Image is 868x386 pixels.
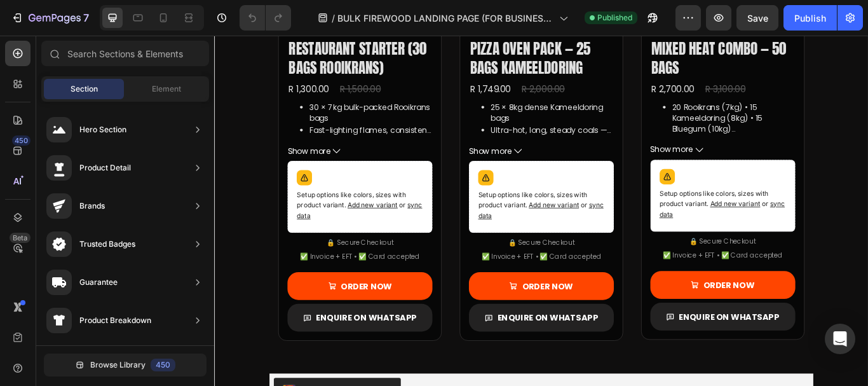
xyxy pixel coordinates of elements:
p: 7 [83,10,89,25]
p: ✅ Invoice + EFT • ✅ Card accepted [298,251,465,265]
iframe: Design area [214,36,868,386]
div: Trusted Badges [79,238,135,251]
p: Ultra-hot, long, steady coals — fewer refuels [322,105,466,118]
p: Setup options like colors, sizes with product variant. [308,180,455,217]
div: Beta [10,233,31,243]
span: Show more [297,127,347,143]
span: Save [747,13,768,24]
p: 20 Rooikrans (7kg) • 15 Kameeldoring (8kg) • 15 Bluegum (10kg) [534,78,677,116]
button: Show more [508,125,677,141]
span: Add new variant [578,191,637,201]
span: sync data [519,191,665,214]
div: Order Now [570,282,630,300]
div: ENQUIRE ON WHATSAPP [541,319,659,336]
div: Open Intercom Messenger [825,324,855,354]
span: sync data [308,193,454,215]
button: 7 [5,5,95,31]
p: 25 × 8kg dense Kameeldoring bags [322,78,466,103]
div: Product Detail [79,162,131,174]
span: / [332,11,335,25]
div: R 3,100.00 [571,53,621,74]
span: or [519,191,665,214]
div: R 1,749.00 [297,53,347,74]
span: Section [71,83,98,95]
div: 450 [151,359,175,371]
div: R 2,700.00 [508,53,561,74]
h2: Mixed Heat Combo — 50 Bags [508,3,677,50]
div: Hero Section [79,123,126,136]
p: 🔒 Secure Checkout [298,235,465,249]
span: Element [152,83,181,95]
p: 🔒 Secure Checkout [510,233,676,247]
div: Publish [794,11,826,25]
div: Undo/Redo [240,5,291,31]
div: ENQUIRE ON WHATSAPP [330,321,447,338]
span: Show more [508,125,559,141]
div: R 2,000.00 [357,53,410,74]
div: Brands [79,200,105,212]
button: Order Now [508,275,677,307]
span: Published [597,12,632,24]
button: ENQUIRE ON WHATSAPP [508,312,677,344]
div: Product Breakdown [79,314,151,327]
p: ✅ Invoice + EFT • ✅ Card accepted [510,249,676,263]
span: or [308,193,454,215]
button: Show more [297,127,466,143]
div: 450 [12,135,31,146]
input: Search Sections & Elements [41,41,209,66]
button: Order Now [297,276,466,308]
div: Guarantee [79,276,118,289]
span: Browse Library [90,359,146,371]
button: Save [736,5,778,31]
span: Add new variant [367,193,425,202]
div: Order Now [358,284,418,301]
button: Publish [783,5,837,31]
p: Setup options like colors, sizes with product variant. [519,179,667,216]
button: ENQUIRE ON WHATSAPP [297,313,466,345]
button: Browse Library450 [44,354,207,376]
span: BULK FIREWOOD LANDING PAGE (FOR BUSINESSES) [337,11,554,25]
